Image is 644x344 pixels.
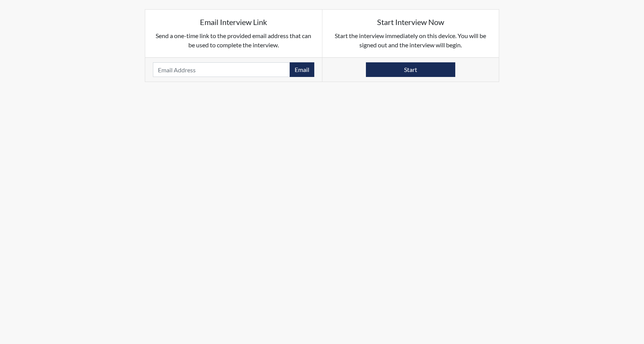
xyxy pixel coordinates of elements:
input: Email Address [153,62,290,77]
button: Start [366,62,455,77]
h5: Email Interview Link [153,17,314,27]
p: Send a one-time link to the provided email address that can be used to complete the interview. [153,31,314,50]
button: Email [290,62,314,77]
p: Start the interview immediately on this device. You will be signed out and the interview will begin. [330,31,491,50]
h5: Start Interview Now [330,17,491,27]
